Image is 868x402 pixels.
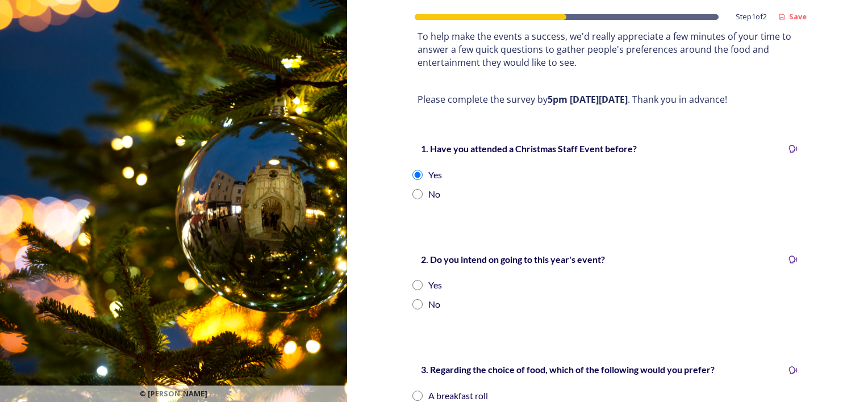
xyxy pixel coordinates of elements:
[418,93,798,106] p: Please complete the survey by . Thank you in advance!
[736,11,767,22] span: Step 1 of 2
[421,254,605,265] strong: 2. Do you intend on going to this year's event?
[789,11,807,22] strong: Save
[418,30,798,69] p: To help make the events a success, we'd really appreciate a few minutes of your time to answer a ...
[421,364,715,375] strong: 3. Regarding the choice of food, which of the following would you prefer?
[548,93,628,106] strong: 5pm [DATE][DATE]
[421,143,637,154] strong: 1. Have you attended a Christmas Staff Event before?
[428,187,440,201] div: No
[140,388,207,399] span: © [PERSON_NAME]
[428,298,440,311] div: No
[428,168,442,182] div: Yes
[428,278,442,292] div: Yes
